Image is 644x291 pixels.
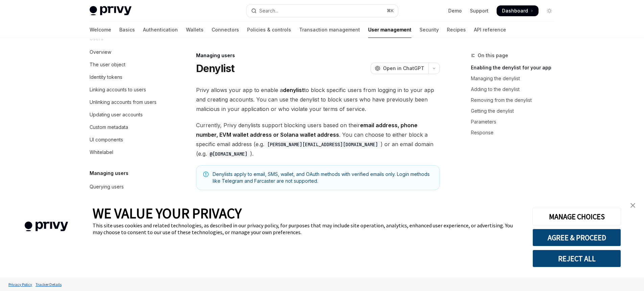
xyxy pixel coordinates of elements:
[471,106,560,116] a: Getting the denylist
[630,203,635,208] img: close banner
[448,7,462,14] a: Demo
[532,208,621,225] button: MANAGE CHOICES
[84,71,171,83] a: Identity tokens
[93,222,522,236] div: This site uses cookies and related technologies, as described in our privacy policy, for purposes...
[196,120,440,158] span: Currently, Privy denylists support blocking users based on their . You can choose to either block...
[264,141,381,148] code: [PERSON_NAME][EMAIL_ADDRESS][DOMAIN_NAME]
[532,250,621,267] button: REJECT ALL
[471,116,560,127] a: Parameters
[93,204,242,222] span: WE VALUE YOUR PRIVACY
[84,84,171,96] a: Linking accounts to users
[90,98,157,106] div: Unlinking accounts from users
[247,22,291,38] a: Policies & controls
[84,96,171,108] a: Unlinking accounts from users
[143,22,178,38] a: Authentication
[90,111,143,119] div: Updating user accounts
[213,171,433,184] span: Denylists apply to email, SMS, wallet, and OAuth methods with verified emails only. Login methods...
[196,62,235,74] h1: Denylist
[299,22,360,38] a: Transaction management
[474,22,506,38] a: API reference
[471,84,560,95] a: Adding to the denylist
[478,51,508,60] span: On this page
[544,5,555,16] button: Toggle dark mode
[84,59,171,71] a: The user object
[90,86,146,94] div: Linking accounts to users
[212,22,239,38] a: Connectors
[471,62,560,73] a: Enabling the denylist for your app
[90,61,125,69] div: The user object
[84,121,171,133] a: Custom metadata
[90,169,128,177] h5: Managing users
[34,278,63,290] a: Tracker Details
[420,22,439,38] a: Security
[90,183,124,191] div: Querying users
[368,22,411,38] a: User management
[203,172,209,177] svg: Note
[246,5,398,17] button: Open search
[84,134,171,146] a: UI components
[497,5,539,16] a: Dashboard
[470,7,488,14] a: Support
[371,63,428,74] button: Open in ChatGPT
[196,52,440,59] div: Managing users
[84,46,171,58] a: Overview
[84,146,171,158] a: Whitelabel
[90,22,111,38] a: Welcome
[84,193,171,205] a: Deleting users
[387,8,394,14] span: ⌘ K
[84,109,171,121] a: Updating user accounts
[7,278,34,290] a: Privacy Policy
[447,22,466,38] a: Recipes
[259,7,278,15] div: Search...
[90,48,111,56] div: Overview
[90,136,123,144] div: UI components
[84,181,171,193] a: Querying users
[90,148,113,156] div: Whitelabel
[471,127,560,138] a: Response
[90,6,132,16] img: light logo
[196,85,440,114] span: Privy allows your app to enable a to block specific users from logging in to your app and creatin...
[471,95,560,106] a: Removing from the denylist
[90,123,128,131] div: Custom metadata
[10,212,82,241] img: company logo
[186,22,204,38] a: Wallets
[532,229,621,246] button: AGREE & PROCEED
[207,150,250,158] code: @[DOMAIN_NAME]
[383,65,424,72] span: Open in ChatGPT
[502,7,528,14] span: Dashboard
[119,22,135,38] a: Basics
[626,199,640,212] a: close banner
[471,73,560,84] a: Managing the denylist
[283,87,304,93] strong: denylist
[90,73,122,81] div: Identity tokens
